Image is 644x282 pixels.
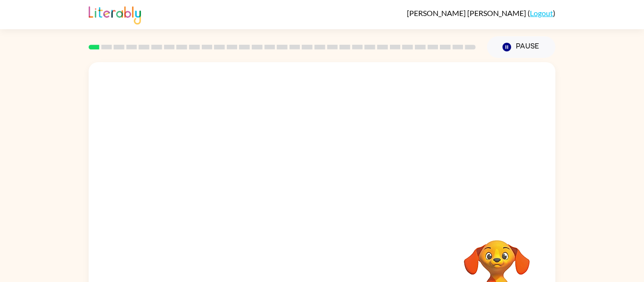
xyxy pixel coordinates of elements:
[530,8,553,17] a: Logout
[407,8,528,17] span: [PERSON_NAME] [PERSON_NAME]
[407,8,555,17] div: ( )
[487,36,555,58] button: Pause
[89,4,141,24] img: Literably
